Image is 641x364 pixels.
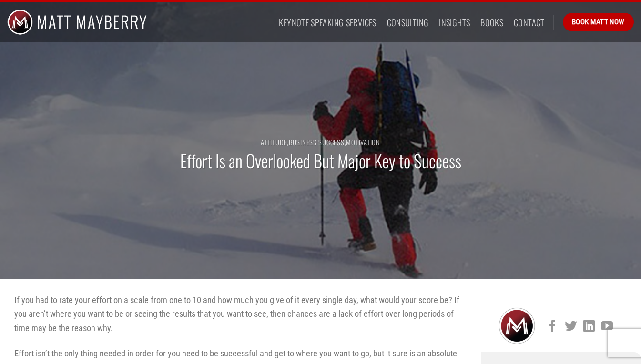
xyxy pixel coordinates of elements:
a: Keynote Speaking Services [279,14,376,31]
h6: , , [180,139,461,146]
a: Books [480,14,503,31]
a: Follow on Twitter [565,320,577,334]
h1: Effort Is an Overlooked But Major Key to Success [180,150,461,172]
a: Motivation [346,137,380,147]
a: Book Matt Now [563,13,634,31]
a: Consulting [387,14,429,31]
a: Contact [514,14,545,31]
a: Attitude [261,137,287,147]
a: Follow on LinkedIn [583,320,595,334]
p: If you had to rate your effort on a scale from one to 10 and how much you give of it every single... [14,293,467,335]
a: Follow on Facebook [547,320,559,334]
a: Business Success [289,137,345,147]
a: Follow on YouTube [601,320,613,334]
span: Book Matt Now [572,16,625,28]
a: Insights [439,14,470,31]
img: Matt Mayberry [7,2,147,42]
